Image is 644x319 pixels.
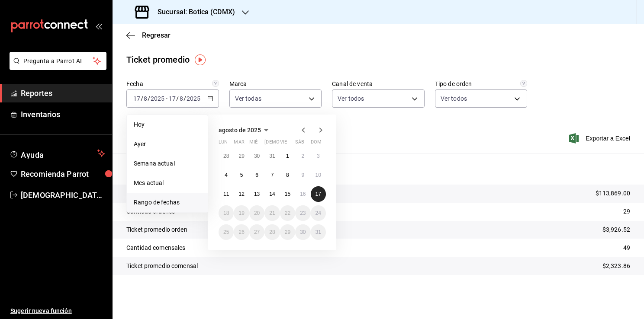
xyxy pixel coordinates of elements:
p: $3,926.52 [602,225,630,234]
button: 1 de agosto de 2025 [280,148,295,164]
abbr: 30 de julio de 2025 [254,153,260,159]
button: 23 de agosto de 2025 [295,205,310,221]
abbr: 16 de agosto de 2025 [300,191,306,197]
abbr: domingo [311,139,322,148]
button: 27 de agosto de 2025 [249,224,264,240]
button: Pregunta a Parrot AI [10,52,106,70]
svg: Información delimitada a máximo 62 días. [212,80,219,87]
abbr: 27 de agosto de 2025 [254,229,260,235]
svg: Todas las órdenes contabilizan 1 comensal a excepción de órdenes de mesa con comensales obligator... [520,80,527,87]
button: 7 de agosto de 2025 [264,167,280,183]
abbr: 19 de agosto de 2025 [238,210,244,216]
p: $113,869.00 [596,189,630,198]
span: Ayuda [21,148,94,159]
span: / [141,95,143,102]
input: ---- [150,95,165,102]
abbr: 22 de agosto de 2025 [285,210,290,216]
abbr: 14 de agosto de 2025 [269,191,275,197]
span: Reportes [21,87,105,99]
button: 30 de agosto de 2025 [295,224,310,240]
label: Tipo de orden [435,81,528,87]
button: 28 de julio de 2025 [219,148,234,164]
abbr: 9 de agosto de 2025 [301,172,304,178]
span: Ver todos [338,94,364,103]
abbr: miércoles [249,139,258,148]
button: 16 de agosto de 2025 [295,186,310,202]
span: [DEMOGRAPHIC_DATA][PERSON_NAME][DATE] [21,189,105,201]
button: 6 de agosto de 2025 [249,167,264,183]
abbr: 24 de agosto de 2025 [316,210,321,216]
abbr: 28 de agosto de 2025 [269,229,275,235]
span: / [148,95,150,102]
div: Ticket promedio [126,53,190,66]
input: -- [133,95,141,102]
button: 18 de agosto de 2025 [219,205,234,221]
input: -- [179,95,184,102]
abbr: 17 de agosto de 2025 [316,191,321,197]
span: Recomienda Parrot [21,168,105,180]
span: agosto de 2025 [219,127,261,134]
button: 8 de agosto de 2025 [280,167,295,183]
span: Pregunta a Parrot AI [23,57,93,66]
abbr: lunes [219,139,228,148]
button: 25 de agosto de 2025 [219,224,234,240]
label: Canal de venta [332,81,425,87]
p: Ticket promedio orden [126,225,187,234]
a: Pregunta a Parrot AI [6,63,106,72]
input: -- [143,95,148,102]
button: Regresar [126,31,171,39]
button: 30 de julio de 2025 [249,148,264,164]
span: Inventarios [21,108,105,120]
label: Marca [229,81,322,87]
button: 17 de agosto de 2025 [311,186,326,202]
button: open_drawer_menu [95,22,102,29]
span: Rango de fechas [134,198,201,207]
abbr: martes [234,139,244,148]
button: 13 de agosto de 2025 [249,186,264,202]
abbr: viernes [280,139,287,148]
abbr: 21 de agosto de 2025 [269,210,275,216]
abbr: sábado [295,139,304,148]
abbr: 2 de agosto de 2025 [301,153,304,159]
button: 9 de agosto de 2025 [295,167,310,183]
span: Hoy [134,120,201,129]
button: 28 de agosto de 2025 [264,224,280,240]
abbr: 23 de agosto de 2025 [300,210,306,216]
button: 5 de agosto de 2025 [234,167,249,183]
p: Cantidad comensales [126,243,186,252]
button: 29 de agosto de 2025 [280,224,295,240]
abbr: 5 de agosto de 2025 [240,172,243,178]
abbr: 26 de agosto de 2025 [238,229,244,235]
abbr: 12 de agosto de 2025 [238,191,244,197]
button: 31 de julio de 2025 [264,148,280,164]
input: -- [168,95,176,102]
abbr: jueves [264,139,316,148]
span: Regresar [142,31,171,39]
abbr: 6 de agosto de 2025 [255,172,258,178]
button: 24 de agosto de 2025 [311,205,326,221]
abbr: 29 de julio de 2025 [238,153,244,159]
abbr: 31 de julio de 2025 [269,153,275,159]
abbr: 8 de agosto de 2025 [286,172,289,178]
button: Exportar a Excel [571,133,630,144]
p: Resumen [126,164,630,174]
abbr: 18 de agosto de 2025 [223,210,229,216]
img: Tooltip marker [195,54,206,65]
abbr: 15 de agosto de 2025 [285,191,290,197]
span: Mes actual [134,179,201,188]
span: / [176,95,179,102]
button: 31 de agosto de 2025 [311,224,326,240]
abbr: 28 de julio de 2025 [223,153,229,159]
button: 2 de agosto de 2025 [295,148,310,164]
h3: Sucursal: Botica (CDMX) [151,7,235,17]
p: $2,323.86 [602,262,630,271]
abbr: 29 de agosto de 2025 [285,229,290,235]
button: 14 de agosto de 2025 [264,186,280,202]
span: Semana actual [134,159,201,168]
button: 20 de agosto de 2025 [249,205,264,221]
abbr: 11 de agosto de 2025 [223,191,229,197]
button: 26 de agosto de 2025 [234,224,249,240]
button: 10 de agosto de 2025 [311,167,326,183]
label: Fecha [126,81,219,87]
